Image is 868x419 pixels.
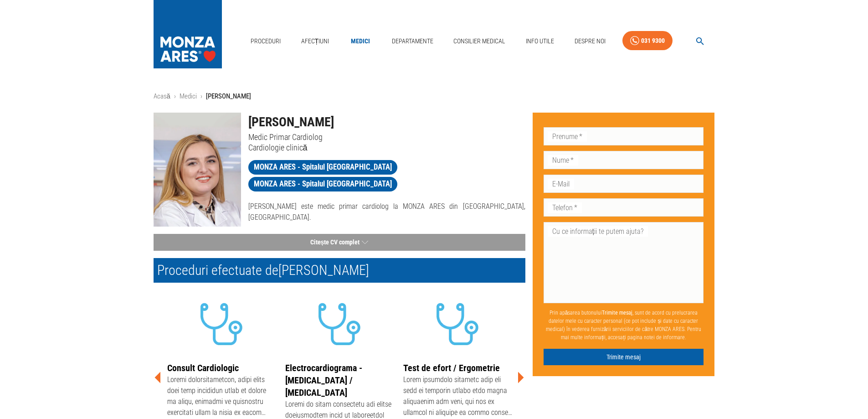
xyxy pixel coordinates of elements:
[248,201,525,223] p: [PERSON_NAME] este medic primar cardiolog la MONZA ARES din [GEOGRAPHIC_DATA], [GEOGRAPHIC_DATA].
[247,32,284,51] a: Proceduri
[200,91,202,102] li: ›
[346,32,375,51] a: Medici
[154,91,715,102] nav: breadcrumb
[298,32,333,51] a: Afecțiuni
[154,258,525,283] h2: Proceduri efectuate de [PERSON_NAME]
[248,178,397,190] span: MONZA ARES - Spitalul [GEOGRAPHIC_DATA]
[285,362,362,398] a: Electrocardiograma - [MEDICAL_DATA] / [MEDICAL_DATA]
[154,234,525,251] button: Citește CV complet
[544,349,704,366] button: Trimite mesaj
[248,177,397,191] a: MONZA ARES - Spitalul [GEOGRAPHIC_DATA]
[522,32,558,51] a: Info Utile
[248,142,525,153] p: Cardiologie clinică
[403,362,500,373] a: Test de efort / Ergometrie
[641,35,665,47] div: 031 9300
[180,92,197,100] a: Medici
[544,305,704,345] p: Prin apăsarea butonului , sunt de acord cu prelucrarea datelor mele cu caracter personal (ce pot ...
[167,362,239,373] a: Consult Cardiologic
[248,161,397,173] span: MONZA ARES - Spitalul [GEOGRAPHIC_DATA]
[602,310,632,316] b: Trimite mesaj
[388,32,437,51] a: Departamente
[450,32,509,51] a: Consilier Medical
[154,92,170,100] a: Acasă
[206,91,251,102] p: [PERSON_NAME]
[248,132,525,142] p: Medic Primar Cardiolog
[154,113,241,227] img: Dr. Ana Maria Demiras
[248,160,397,175] a: MONZA ARES - Spitalul [GEOGRAPHIC_DATA]
[571,32,609,51] a: Despre Noi
[248,113,525,132] h1: [PERSON_NAME]
[174,91,176,102] li: ›
[622,31,673,51] a: 031 9300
